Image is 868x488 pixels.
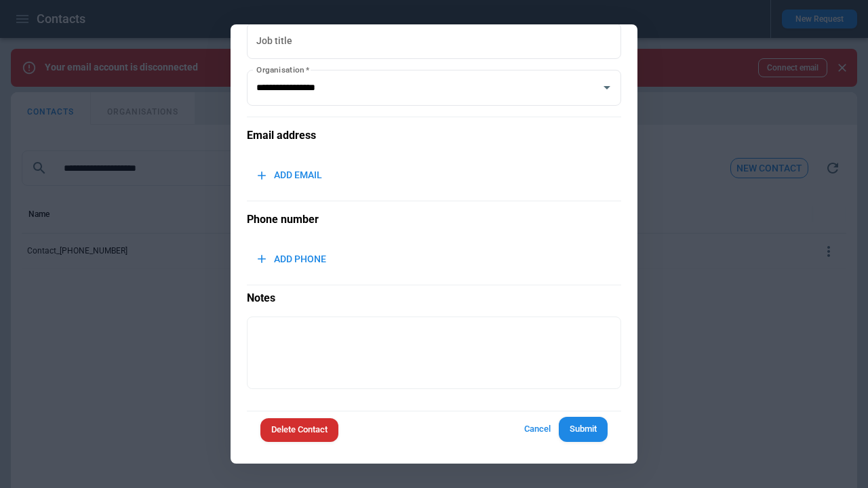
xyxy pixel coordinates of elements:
button: Open [597,78,616,97]
button: Delete Contact [260,418,338,442]
button: ADD PHONE [247,245,337,274]
button: Cancel [515,417,559,442]
label: Organisation [256,64,309,75]
button: ADD EMAIL [247,161,333,190]
button: Submit [559,417,608,442]
h5: Phone number [247,212,621,227]
p: Notes [247,285,621,306]
h5: Email address [247,128,621,143]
